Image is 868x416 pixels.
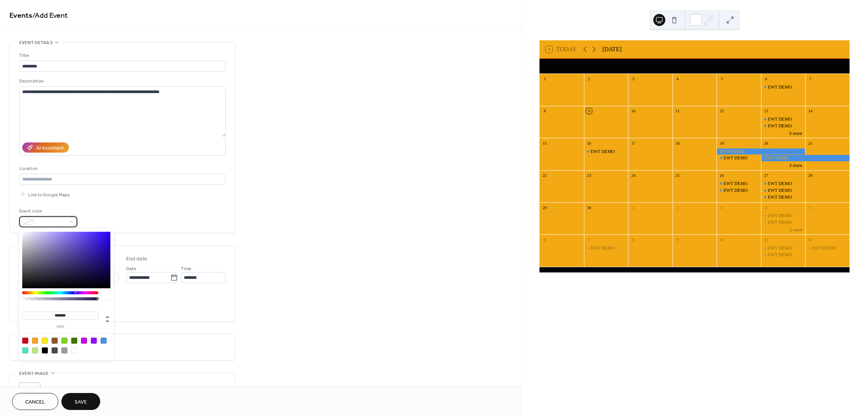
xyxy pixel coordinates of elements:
[22,347,28,353] div: #50E3C2
[768,84,792,90] div: EWT DEMO
[763,108,769,114] div: 13
[761,194,805,200] div: EWT DEMO
[588,59,631,74] div: Tue
[42,338,48,344] div: #F8E71C
[786,162,805,168] button: 2 more
[630,76,636,82] div: 3
[723,155,747,161] div: EWT DEMO
[763,140,769,146] div: 20
[19,39,53,47] span: Event details
[586,108,592,114] div: 9
[586,173,592,178] div: 23
[675,237,680,242] div: 9
[181,265,191,273] span: Time
[584,148,628,155] div: EWT DEMO
[586,237,592,242] div: 7
[763,173,769,178] div: 27
[807,140,813,146] div: 21
[542,173,547,178] div: 22
[22,325,98,329] label: hex
[805,245,850,251] div: EWT DEMO
[812,245,836,251] div: EWT DEMO
[717,148,805,155] div: EWT DEMO
[71,347,77,353] div: #FFFFFF
[19,207,76,215] div: Event color
[630,173,636,178] div: 24
[719,237,724,242] div: 10
[761,116,805,122] div: EWT DEMO
[768,213,792,219] div: EWT DEMO
[126,255,147,263] div: End date
[101,338,107,344] div: #4A90E2
[673,59,716,74] div: Thu
[542,205,547,210] div: 29
[719,76,724,82] div: 5
[768,116,792,122] div: EWT DEMO
[763,237,769,242] div: 11
[761,213,805,219] div: EWT DEMO
[19,370,49,378] span: Event image
[19,382,40,404] div: ;
[807,205,813,210] div: 5
[763,205,769,210] div: 4
[630,140,636,146] div: 17
[61,347,67,353] div: #9B9B9B
[786,226,805,232] button: 2 more
[42,347,48,353] div: #000000
[630,237,636,242] div: 8
[763,76,769,82] div: 6
[61,393,100,410] button: Save
[546,59,588,74] div: Mon
[761,252,805,258] div: EWT DEMO
[761,155,850,161] div: EWT DEMO
[761,180,805,187] div: EWT DEMO
[717,155,761,161] div: EWT DEMO
[807,237,813,242] div: 12
[758,59,801,74] div: Sat
[675,76,680,82] div: 4
[32,347,38,353] div: #B8E986
[586,76,592,82] div: 2
[675,140,680,146] div: 18
[761,245,805,251] div: EWT DEMO
[630,108,636,114] div: 10
[19,165,224,173] div: Location
[768,245,792,251] div: EWT DEMO
[19,52,224,60] div: Title
[768,187,792,194] div: EWT DEMO
[807,173,813,178] div: 28
[586,205,592,210] div: 30
[761,123,805,129] div: EWT DEMO
[761,187,805,194] div: EWT DEMO
[61,338,67,344] div: #7ED321
[542,237,547,242] div: 6
[9,8,32,23] a: Events
[761,219,805,226] div: EWT DEMO
[28,191,70,199] span: Link to Google Maps
[786,130,805,136] button: 5 more
[25,398,45,406] span: Cancel
[723,180,747,187] div: EWT DEMO
[768,123,792,129] div: EWT DEMO
[719,108,724,114] div: 12
[675,205,680,210] div: 2
[801,59,844,74] div: Sun
[602,45,622,54] div: [DATE]
[591,245,615,251] div: EWT DEMO
[32,338,38,344] div: #F5A623
[630,205,636,210] div: 1
[723,187,747,194] div: EWT DEMO
[542,76,547,82] div: 1
[542,140,547,146] div: 15
[719,140,724,146] div: 19
[807,76,813,82] div: 7
[91,338,97,344] div: #9013FE
[768,194,792,200] div: EWT DEMO
[22,142,69,153] button: AI Assistant
[631,59,673,74] div: Wed
[768,180,792,187] div: EWT DEMO
[81,338,87,344] div: #BD10E0
[36,144,64,152] div: AI Assistant
[542,108,547,114] div: 8
[12,393,58,410] button: Cancel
